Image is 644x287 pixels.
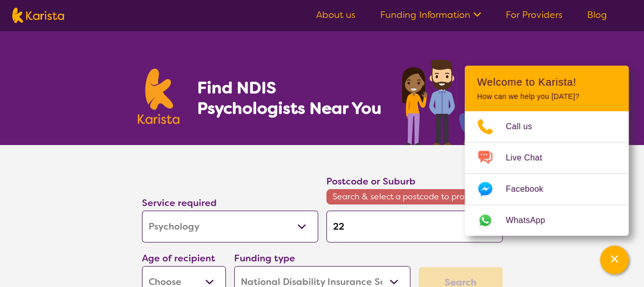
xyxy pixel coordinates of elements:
p: How can we help you [DATE]? [477,92,616,101]
a: Funding Information [380,9,481,21]
span: Search & select a postcode to proceed [326,189,503,204]
a: Web link opens in a new tab. [465,205,629,236]
img: psychology [398,55,507,145]
label: Funding type [234,252,295,264]
h2: Welcome to Karista! [477,76,616,88]
span: Live Chat [506,150,554,166]
span: Facebook [506,181,555,197]
a: About us [316,9,356,21]
label: Postcode or Suburb [326,175,416,188]
button: Channel Menu [600,245,629,274]
input: Type [326,211,503,242]
label: Service required [142,197,217,209]
div: Channel Menu [465,66,629,236]
a: Blog [587,9,607,21]
span: Call us [506,119,545,134]
img: Karista logo [12,8,64,23]
span: WhatsApp [506,213,557,228]
h1: Find NDIS Psychologists Near You [197,77,386,118]
img: Karista logo [138,69,180,124]
ul: Choose channel [465,111,629,236]
a: For Providers [506,9,563,21]
label: Age of recipient [142,252,215,264]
